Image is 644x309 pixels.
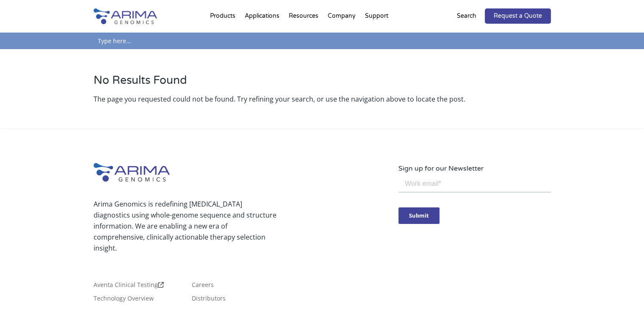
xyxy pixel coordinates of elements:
[94,8,157,24] img: Arima-Genomics-logo
[94,74,551,94] h1: No Results Found
[94,295,154,305] a: Technology Overview
[192,295,226,305] a: Distributors
[457,11,476,22] p: Search
[398,174,551,229] iframe: Form 0
[398,163,551,174] p: Sign up for our Newsletter
[94,282,164,291] a: Aventa Clinical Testing
[485,8,551,24] a: Request a Quote
[192,282,214,291] a: Careers
[94,94,551,105] p: The page you requested could not be found. Try refining your search, or use the navigation above ...
[94,199,276,254] p: Arima Genomics is redefining [MEDICAL_DATA] diagnostics using whole-genome sequence and structure...
[602,268,644,309] iframe: Chat Widget
[94,33,551,49] input: Type here...
[94,163,170,182] img: Arima-Genomics-logo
